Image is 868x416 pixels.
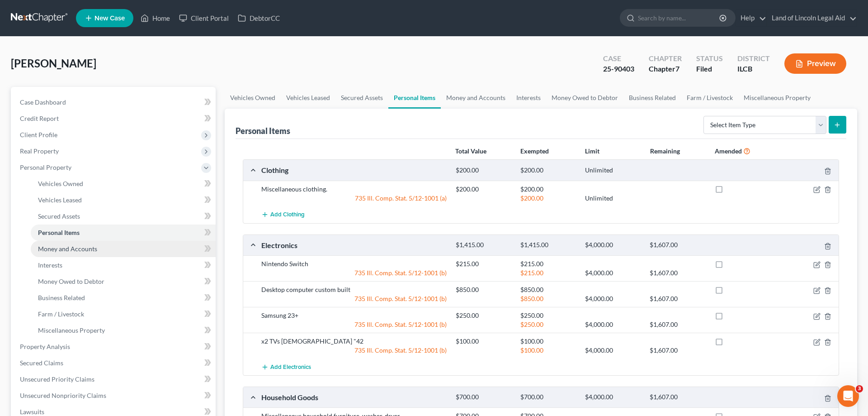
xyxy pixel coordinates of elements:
span: Personal Property [20,163,71,171]
span: Unsecured Priority Claims [20,375,94,383]
button: Add Electronics [261,359,311,375]
a: Miscellaneous Property [31,322,216,339]
div: $1,607.00 [645,346,710,355]
div: $4,000.00 [580,393,645,402]
div: $1,607.00 [645,294,710,303]
div: Unlimited [580,166,645,175]
strong: Exempted [520,147,549,155]
a: Money and Accounts [31,241,216,257]
span: Vehicles Leased [38,196,82,204]
div: $850.00 [451,285,516,294]
span: Unsecured Nonpriority Claims [20,392,106,399]
div: Filed [696,64,723,74]
iframe: Intercom live chat [837,385,859,407]
a: Case Dashboard [13,94,216,110]
strong: Limit [585,147,599,155]
a: Client Portal [175,10,233,26]
a: Farm / Livestock [681,87,738,109]
div: $1,415.00 [451,241,516,249]
div: Personal Items [236,125,290,136]
span: Case Dashboard [20,98,66,106]
a: Help [736,10,766,26]
div: Electronics [257,240,451,250]
strong: Remaining [650,147,680,155]
span: Money Owed to Debtor [38,277,104,285]
div: $1,607.00 [645,320,710,329]
a: Vehicles Owned [31,176,216,192]
div: $700.00 [516,393,580,402]
div: $200.00 [451,166,516,175]
button: Preview [784,53,846,74]
button: Add Clothing [261,206,305,223]
div: Miscellaneous clothing. [257,185,451,194]
a: Vehicles Leased [31,192,216,208]
span: Personal Items [38,229,80,236]
a: Money Owed to Debtor [546,87,623,109]
span: Add Electronics [270,363,311,371]
a: Interests [511,87,546,109]
div: $1,415.00 [516,241,580,249]
div: $4,000.00 [580,241,645,249]
span: Lawsuits [20,408,44,416]
a: DebtorCC [233,10,284,26]
div: Samsung 23+ [257,311,451,320]
a: Secured Assets [335,87,388,109]
div: $215.00 [451,259,516,268]
span: Property Analysis [20,343,70,350]
span: Miscellaneous Property [38,326,105,334]
a: Miscellaneous Property [738,87,816,109]
div: Status [696,53,723,64]
div: $4,000.00 [580,320,645,329]
div: 735 Ill. Comp. Stat. 5/12-1001 (b) [257,320,451,329]
div: 735 Ill. Comp. Stat. 5/12-1001 (b) [257,346,451,355]
div: 735 Ill. Comp. Stat. 5/12-1001 (b) [257,268,451,277]
div: $1,607.00 [645,393,710,402]
a: Business Related [31,290,216,306]
a: Unsecured Nonpriority Claims [13,387,216,404]
div: Household Goods [257,392,451,402]
div: $215.00 [516,259,580,268]
span: Money and Accounts [38,245,97,253]
div: District [737,53,770,64]
strong: Total Value [455,147,486,155]
span: Credit Report [20,115,59,122]
div: $200.00 [516,194,580,203]
div: $250.00 [516,311,580,320]
div: $1,607.00 [645,268,710,277]
a: Money and Accounts [441,87,511,109]
div: $200.00 [516,185,580,194]
a: Unsecured Priority Claims [13,371,216,387]
div: $4,000.00 [580,268,645,277]
a: Vehicles Owned [225,87,281,109]
div: $200.00 [516,166,580,175]
div: $250.00 [451,311,516,320]
a: Property Analysis [13,339,216,355]
span: Secured Claims [20,359,63,367]
span: Secured Assets [38,212,80,220]
a: Money Owed to Debtor [31,273,216,290]
a: Vehicles Leased [281,87,335,109]
div: $215.00 [516,268,580,277]
input: Search by name... [638,10,721,26]
a: Home [136,10,175,26]
a: Personal Items [388,87,441,109]
div: $850.00 [516,285,580,294]
div: $1,607.00 [645,241,710,249]
div: $250.00 [516,320,580,329]
div: $100.00 [451,337,516,346]
div: $100.00 [516,346,580,355]
div: Chapter [649,53,682,64]
span: Farm / Livestock [38,310,84,318]
div: 25-90403 [603,64,634,74]
div: $4,000.00 [580,346,645,355]
div: Nintendo Switch [257,259,451,268]
div: Case [603,53,634,64]
a: Secured Assets [31,208,216,225]
div: $200.00 [451,185,516,194]
div: Desktop computer custom built [257,285,451,294]
span: 3 [856,385,863,392]
div: $700.00 [451,393,516,402]
div: $100.00 [516,337,580,346]
div: Clothing [257,165,451,175]
div: $4,000.00 [580,294,645,303]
